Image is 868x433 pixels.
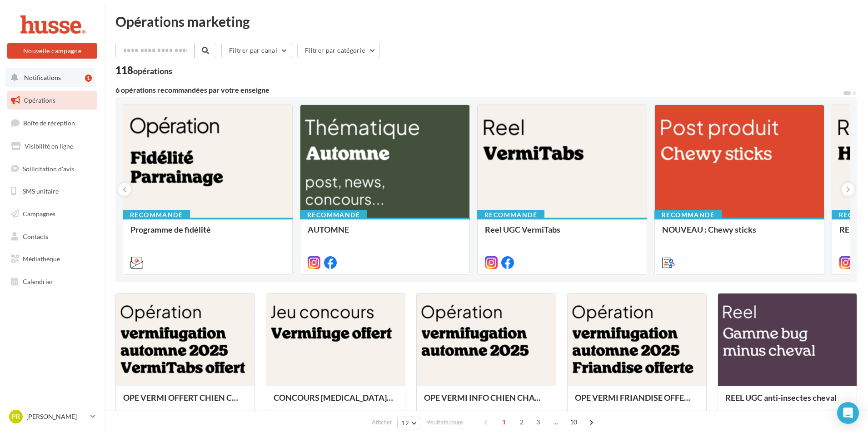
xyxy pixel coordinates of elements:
[123,393,247,411] div: OPE VERMI OFFERT CHIEN CHAT AUTOMNE
[23,164,74,172] span: Sollicitation d'avis
[130,225,285,243] div: Programme de fidélité
[7,408,97,425] a: PR [PERSON_NAME]
[5,137,99,156] a: Visibilité en ligne
[662,225,817,243] div: NOUVEAU : Chewy sticks
[115,86,843,94] div: 6 opérations recommandées par votre enseigne
[5,204,99,224] a: Campagnes
[23,210,55,218] span: Campagnes
[23,233,48,240] span: Contacts
[372,418,392,427] span: Afficher
[725,393,849,411] div: REEL UGC anti-insectes cheval
[24,96,55,104] span: Opérations
[23,255,60,263] span: Médiathèque
[300,210,367,220] div: Recommandé
[12,412,20,421] span: PR
[401,419,409,427] span: 12
[25,142,73,150] span: Visibilité en ligne
[5,182,99,201] a: SMS unitaire
[424,393,548,411] div: OPE VERMI INFO CHIEN CHAT AUTOMNE
[566,415,581,429] span: 10
[514,415,529,429] span: 2
[23,119,75,127] span: Boîte de réception
[5,91,99,110] a: Opérations
[24,74,61,81] span: Notifications
[5,227,99,246] a: Contacts
[5,272,99,291] a: Calendrier
[425,418,463,427] span: résultats/page
[115,15,857,28] div: Opérations marketing
[297,43,380,58] button: Filtrer par catégorie
[5,68,95,87] button: Notifications 1
[485,225,639,243] div: Reel UGC VermiTabs
[549,415,563,429] span: ...
[654,210,722,220] div: Recommandé
[7,43,97,59] button: Nouvelle campagne
[123,210,190,220] div: Recommandé
[477,210,544,220] div: Recommandé
[23,278,53,285] span: Calendrier
[575,393,699,411] div: OPE VERMI FRIANDISE OFFERTE CHIEN CHAT AUTOMNE
[837,402,859,424] div: Open Intercom Messenger
[221,43,292,58] button: Filtrer par canal
[397,417,420,429] button: 12
[5,159,99,179] a: Sollicitation d'avis
[26,412,87,421] p: [PERSON_NAME]
[497,415,511,429] span: 1
[133,67,172,75] div: opérations
[5,113,99,133] a: Boîte de réception
[85,75,92,82] div: 1
[115,65,172,75] div: 118
[23,187,59,195] span: SMS unitaire
[531,415,545,429] span: 3
[5,249,99,269] a: Médiathèque
[274,393,398,411] div: CONCOURS [MEDICAL_DATA] OFFERT AUTOMNE 2025
[308,225,462,243] div: AUTOMNE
